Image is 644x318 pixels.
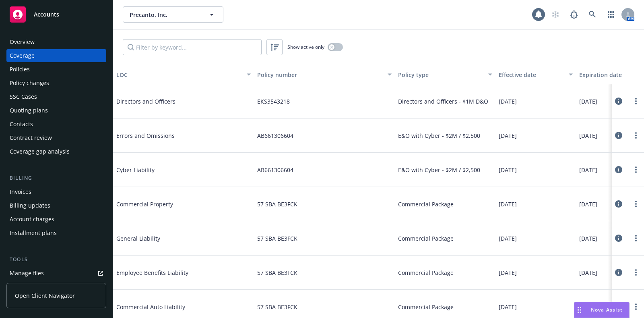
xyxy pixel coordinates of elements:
span: 57 SBA BE3FCK [257,268,297,277]
span: Directors and Officers - $1M D&O [398,97,488,106]
span: Commercial Package [398,303,454,311]
span: Employee Benefits Liability [116,268,237,277]
button: Policy type [395,65,495,84]
div: Contacts [10,118,33,131]
a: more [631,131,641,140]
a: Start snowing [547,6,563,23]
span: Commercial Package [398,268,454,277]
a: Account charges [6,213,106,226]
button: LOC [113,65,254,84]
span: Nova Assist [591,306,623,313]
div: Policy type [398,71,483,79]
span: 57 SBA BE3FCK [257,200,297,208]
div: Coverage [10,49,35,62]
a: more [631,199,641,209]
a: Accounts [6,3,106,26]
span: Commercial Property [116,200,237,208]
span: [DATE] [579,166,597,174]
a: Invoices [6,185,106,198]
div: Contract review [10,131,52,144]
a: Billing updates [6,199,106,212]
a: Manage files [6,267,106,280]
span: [DATE] [499,166,517,174]
span: [DATE] [499,234,517,243]
input: Filter by keyword... [123,39,262,55]
span: 57 SBA BE3FCK [257,234,297,243]
span: Directors and Officers [116,97,237,106]
span: EKS3543218 [257,97,290,106]
a: Installment plans [6,227,106,239]
a: more [631,165,641,175]
span: [DATE] [579,200,597,208]
div: Manage files [10,267,44,280]
div: Overview [10,35,35,48]
span: Show active only [287,44,324,50]
div: SSC Cases [10,90,37,103]
a: more [631,268,641,277]
button: Policy number [254,65,395,84]
div: Invoices [10,185,31,198]
span: AB661306604 [257,166,293,174]
span: [DATE] [499,200,517,208]
span: [DATE] [579,131,597,140]
a: Contract review [6,131,106,144]
div: Policy number [257,71,383,79]
span: Open Client Navigator [15,291,75,300]
span: Commercial Package [398,200,454,208]
div: Policy changes [10,77,49,89]
button: Nova Assist [574,302,630,318]
span: E&O with Cyber - $2M / $2,500 [398,166,480,174]
a: Switch app [603,6,619,23]
a: Report a Bug [566,6,582,23]
a: Quoting plans [6,104,106,117]
span: AB661306604 [257,131,293,140]
div: Policies [10,63,30,76]
span: General Liability [116,234,237,243]
span: Commercial Auto Liability [116,303,237,311]
button: Effective date [495,65,576,84]
div: Installment plans [10,227,57,239]
span: [DATE] [499,268,517,277]
a: Contacts [6,118,106,131]
span: [DATE] [579,268,597,277]
span: Errors and Omissions [116,131,237,140]
a: Coverage gap analysis [6,145,106,158]
div: Tools [6,256,106,264]
button: Precanto, Inc. [123,6,223,23]
a: more [631,233,641,243]
div: Effective date [499,71,564,79]
span: Commercial Package [398,234,454,243]
div: Quoting plans [10,104,48,117]
div: Billing [6,174,106,182]
span: E&O with Cyber - $2M / $2,500 [398,131,480,140]
a: SSC Cases [6,90,106,103]
a: Policy changes [6,77,106,89]
span: [DATE] [579,97,597,106]
span: Precanto, Inc. [130,10,199,19]
div: LOC [116,71,242,79]
span: [DATE] [499,97,517,106]
a: Overview [6,35,106,48]
a: more [631,96,641,106]
a: Policies [6,63,106,76]
span: Cyber Liability [116,166,237,174]
div: Account charges [10,213,54,226]
span: [DATE] [499,131,517,140]
span: 57 SBA BE3FCK [257,303,297,311]
span: [DATE] [579,234,597,243]
div: Drag to move [574,302,584,318]
div: Coverage gap analysis [10,145,70,158]
a: Coverage [6,49,106,62]
a: Search [584,6,601,23]
span: [DATE] [499,303,517,311]
span: Accounts [34,11,59,18]
a: more [631,302,641,312]
div: Billing updates [10,199,50,212]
